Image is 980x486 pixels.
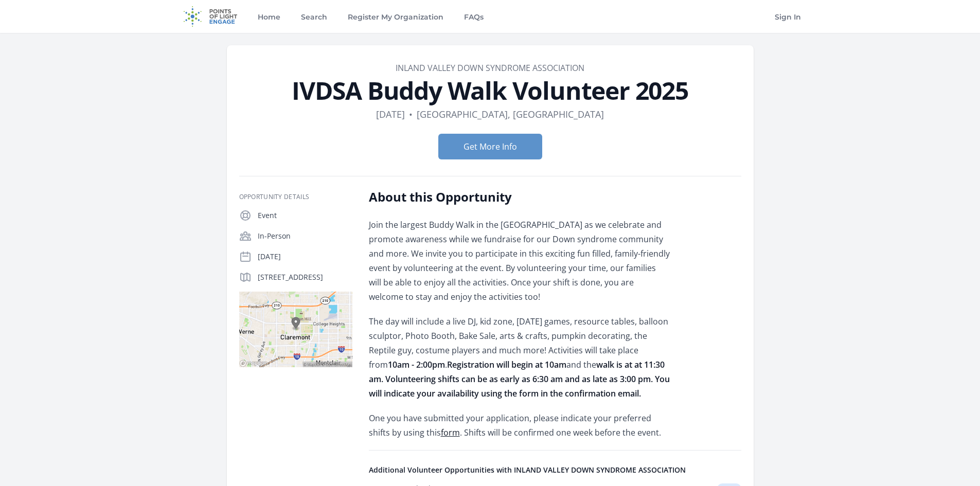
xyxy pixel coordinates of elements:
[258,272,352,282] p: [STREET_ADDRESS]
[258,231,352,241] p: In-Person
[239,78,741,103] h1: IVDSA Buddy Walk Volunteer 2025
[409,107,413,121] div: •
[369,359,670,399] strong: walk is at at 11:30 am. Volunteering shifts can be as early as 6:30 am and as late as 3:00 pm. Yo...
[369,465,741,475] h4: Additional Volunteer Opportunities with INLAND VALLEY DOWN SYNDROME ASSOCIATION
[438,134,542,159] button: Get More Info
[369,189,670,205] h2: About this Opportunity
[396,62,584,74] a: INLAND VALLEY DOWN SYNDROME ASSOCIATION
[258,251,352,262] p: [DATE]
[369,218,670,304] p: Join the largest Buddy Walk in the [GEOGRAPHIC_DATA] as we celebrate and promote awareness while ...
[239,292,352,367] img: Map
[388,359,445,370] strong: 10am - 2:00pm
[447,359,566,370] strong: Registration will begin at 10am
[258,210,352,221] p: Event
[376,107,405,121] dd: [DATE]
[369,411,670,440] p: One you have submitted your application, please indicate your preferred shifts by using this . Sh...
[417,107,604,121] dd: [GEOGRAPHIC_DATA], [GEOGRAPHIC_DATA]
[239,193,352,201] h3: Opportunity Details
[441,427,460,438] a: form
[369,314,670,401] p: The day will include a live DJ, kid zone, [DATE] games, resource tables, balloon sculptor, Photo ...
